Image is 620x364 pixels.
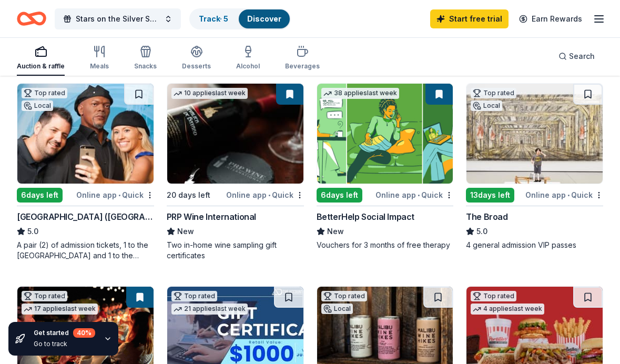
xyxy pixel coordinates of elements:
[22,291,67,301] div: Top rated
[567,191,570,199] span: •
[167,84,303,184] img: Image for PRP Wine International
[167,83,304,261] a: Image for PRP Wine International10 applieslast week20 days leftOnline app•QuickPRP Wine Internati...
[317,188,362,203] div: 6 days left
[466,188,514,203] div: 13 days left
[34,328,95,338] div: Get started
[73,328,95,338] div: 40 %
[118,191,120,199] span: •
[321,291,367,301] div: Top rated
[90,62,109,70] div: Meals
[375,188,453,201] div: Online app Quick
[171,88,248,99] div: 10 applies last week
[167,240,304,261] div: Two in-home wine sampling gift certificates
[167,210,256,223] div: PRP Wine International
[177,225,194,238] span: New
[22,88,67,98] div: Top rated
[236,41,260,76] button: Alcohol
[513,9,588,28] a: Earn Rewards
[76,13,160,25] span: Stars on the Silver Screen
[17,41,65,76] button: Auction & raffle
[317,210,414,223] div: BetterHelp Social Impact
[55,8,181,29] button: Stars on the Silver Screen
[550,46,603,67] button: Search
[471,88,516,98] div: Top rated
[236,62,260,70] div: Alcohol
[466,210,507,223] div: The Broad
[17,188,63,203] div: 6 days left
[34,340,95,348] div: Go to track
[525,188,603,201] div: Online app Quick
[17,210,154,223] div: [GEOGRAPHIC_DATA] ([GEOGRAPHIC_DATA])
[76,188,154,201] div: Online app Quick
[327,225,344,238] span: New
[167,189,210,201] div: 20 days left
[476,225,487,238] span: 5.0
[466,84,603,184] img: Image for The Broad
[471,304,544,315] div: 4 applies last week
[17,84,154,184] img: Image for Hollywood Wax Museum (Hollywood)
[17,240,154,261] div: A pair (2) of admission tickets, 1 to the [GEOGRAPHIC_DATA] and 1 to the [GEOGRAPHIC_DATA]
[321,304,353,314] div: Local
[471,100,502,111] div: Local
[317,240,454,250] div: Vouchers for 3 months of free therapy
[22,100,53,111] div: Local
[171,304,248,315] div: 21 applies last week
[17,83,154,261] a: Image for Hollywood Wax Museum (Hollywood)Top ratedLocal6days leftOnline app•Quick[GEOGRAPHIC_DAT...
[22,304,98,315] div: 17 applies last week
[134,41,157,76] button: Snacks
[90,41,109,76] button: Meals
[27,225,38,238] span: 5.0
[182,62,211,70] div: Desserts
[247,14,281,23] a: Discover
[134,62,157,70] div: Snacks
[317,84,453,184] img: Image for BetterHelp Social Impact
[17,6,46,31] a: Home
[171,291,217,301] div: Top rated
[226,188,304,201] div: Online app Quick
[418,191,420,199] span: •
[189,8,291,29] button: Track· 5Discover
[285,62,320,70] div: Beverages
[182,41,211,76] button: Desserts
[199,14,228,23] a: Track· 5
[569,50,595,63] span: Search
[285,41,320,76] button: Beverages
[466,240,603,250] div: 4 general admission VIP passes
[17,62,65,70] div: Auction & raffle
[466,83,603,250] a: Image for The BroadTop ratedLocal13days leftOnline app•QuickThe Broad5.04 general admission VIP p...
[268,191,270,199] span: •
[317,83,454,250] a: Image for BetterHelp Social Impact38 applieslast week6days leftOnline app•QuickBetterHelp Social ...
[430,9,509,28] a: Start free trial
[321,88,399,99] div: 38 applies last week
[471,291,516,301] div: Top rated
